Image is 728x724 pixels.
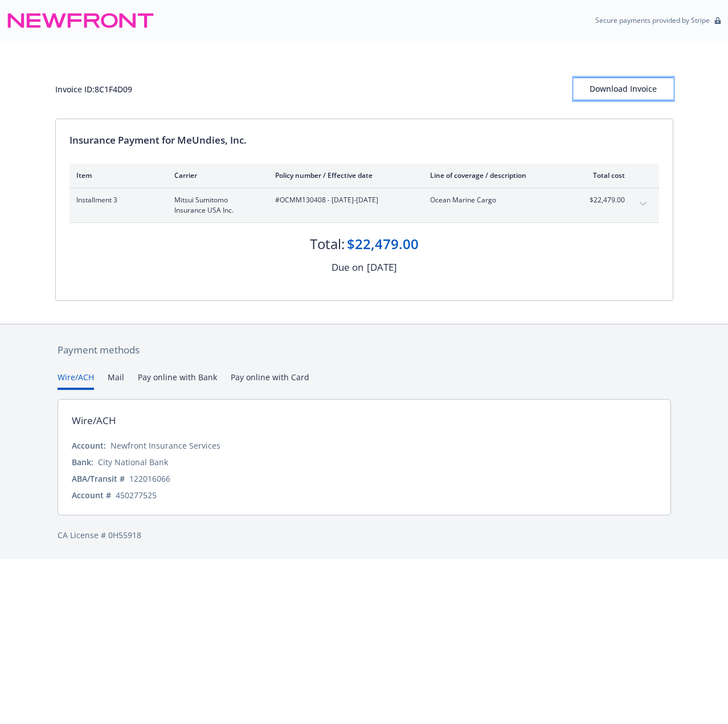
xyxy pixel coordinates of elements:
div: Account # [72,489,111,501]
div: Payment methods [58,343,671,357]
div: Insurance Payment for MeUndies, Inc. [69,133,659,148]
div: 122016066 [129,473,170,485]
button: expand content [634,195,652,213]
span: Ocean Marine Cargo [430,195,564,205]
div: Bank: [72,456,93,468]
div: Wire/ACH [72,413,116,428]
div: Invoice ID: 8C1F4D09 [55,83,132,95]
div: Account: [72,440,106,452]
span: $22,479.00 [582,195,625,205]
div: ABA/Transit # [72,473,125,485]
div: 450277525 [116,489,157,501]
div: City National Bank [98,456,168,468]
div: Policy number / Effective date [275,170,412,180]
div: Carrier [174,170,257,180]
button: Download Invoice [574,78,673,100]
div: Due on [332,260,363,275]
span: Mitsui Sumitomo Insurance USA Inc. [174,195,257,215]
div: Item [76,170,156,180]
div: [DATE] [367,260,397,275]
p: Secure payments provided by Stripe [595,15,710,25]
span: Installment 3 [76,195,156,205]
div: Newfront Insurance Services [111,440,220,452]
div: Line of coverage / description [430,170,564,180]
div: Total cost [582,170,625,180]
button: Mail [108,371,124,390]
div: $22,479.00 [347,234,419,254]
button: Pay online with Card [231,371,309,390]
div: Total: [310,234,345,254]
button: Pay online with Bank [138,371,217,390]
div: CA License # 0H55918 [58,529,671,541]
button: Wire/ACH [58,371,94,390]
div: Download Invoice [574,78,673,100]
div: Installment 3Mitsui Sumitomo Insurance USA Inc.#OCMM130408 - [DATE]-[DATE]Ocean Marine Cargo$22,4... [69,188,659,222]
span: #OCMM130408 - [DATE]-[DATE] [275,195,412,205]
